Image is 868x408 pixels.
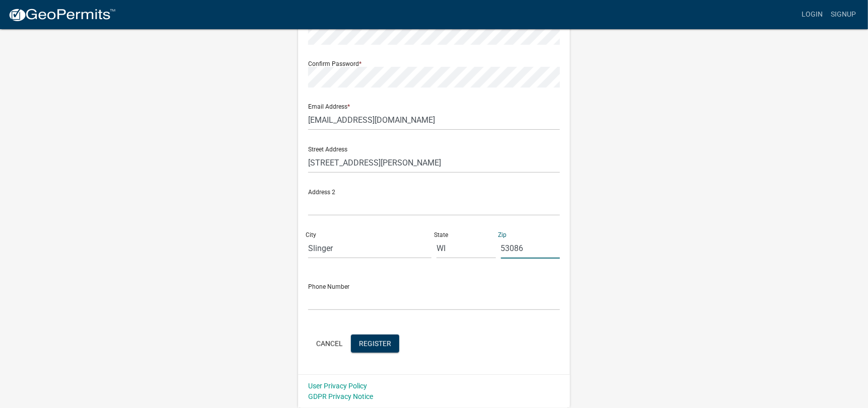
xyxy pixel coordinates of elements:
a: User Privacy Policy [308,382,367,390]
a: GDPR Privacy Notice [308,392,373,400]
span: Register [359,339,391,347]
button: Register [351,335,399,353]
button: Cancel [308,335,351,353]
a: Signup [827,5,860,24]
a: Login [798,5,827,24]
